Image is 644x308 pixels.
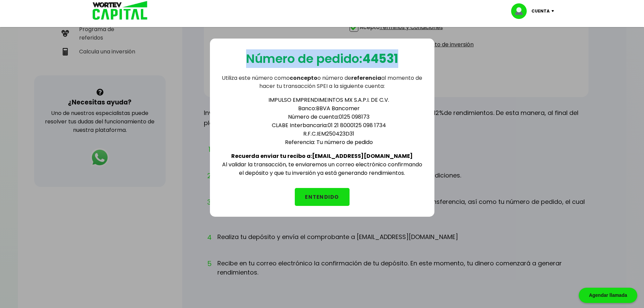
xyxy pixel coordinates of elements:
p: Utiliza este número como o número de al momento de hacer tu transacción SPEI a la siguiente cuenta: [221,74,424,90]
img: profile-image [511,3,531,19]
li: Referencia: Tu número de pedido [234,138,424,146]
img: icon-down [550,10,559,12]
b: Recuerda enviar tu recibo a: [EMAIL_ADDRESS][DOMAIN_NAME] [231,152,413,160]
li: CLABE Interbancaria: 01 21 8000125 098 1734 [234,121,424,129]
b: referencia [351,74,381,82]
button: ENTENDIDO [295,188,350,206]
li: Número de cuenta: 0125 098173 [234,113,424,121]
b: 44531 [362,50,398,67]
li: Banco: BBVA Bancomer [234,104,424,113]
div: Agendar llamada [579,288,637,303]
b: concepto [290,74,317,82]
p: Número de pedido: [246,49,398,68]
li: IMPULSO EMPRENDIMEINTOS MX S.A.P.I. DE C.V. [234,96,424,104]
li: R.F.C. IEM250423D31 [234,129,424,138]
div: Al validar la transacción, te enviaremos un correo electrónico confirmando el depósito y que tu i... [221,90,424,177]
p: Cuenta [531,6,550,16]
